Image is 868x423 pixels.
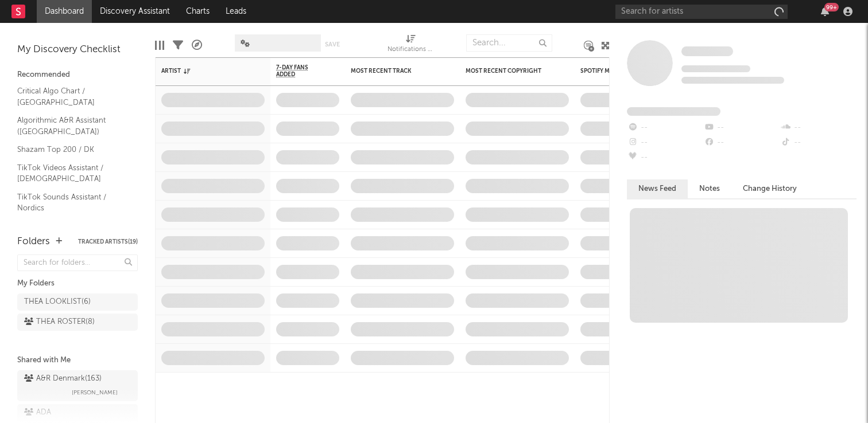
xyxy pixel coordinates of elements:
[615,5,788,19] input: Search for artists
[17,68,138,82] div: Recommended
[681,46,733,56] span: Some Artist
[17,191,126,214] a: TikTok Sounds Assistant / Nordics
[17,143,126,156] a: Shazam Top 200 / DK
[821,7,829,16] button: 99+
[17,277,138,291] div: My Folders
[688,179,731,198] button: Notes
[627,120,703,135] div: --
[387,43,433,57] div: Notifications (Artist)
[276,64,322,78] span: 7-Day Fans Added
[173,29,183,62] div: Filters
[466,68,552,75] div: Most Recent Copyright
[627,150,703,165] div: --
[351,68,437,75] div: Most Recent Track
[681,77,784,84] span: 0 fans last week
[824,3,839,11] div: 99 +
[72,386,118,399] span: [PERSON_NAME]
[703,120,780,135] div: --
[325,41,340,48] button: Save
[24,295,91,309] div: THEA LOOKLIST ( 6 )
[580,68,666,75] div: Spotify Monthly Listeners
[627,107,720,116] span: Fans Added by Platform
[780,135,857,150] div: --
[17,254,138,271] input: Search for folders...
[627,179,688,198] button: News Feed
[731,179,808,198] button: Change History
[17,85,126,108] a: Critical Algo Chart / [GEOGRAPHIC_DATA]
[703,135,780,150] div: --
[627,135,703,150] div: --
[387,29,433,62] div: Notifications (Artist)
[780,120,857,135] div: --
[17,235,50,249] div: Folders
[161,68,247,75] div: Artist
[17,314,138,331] a: THEA ROSTER(8)
[24,372,102,386] div: A&R Denmark ( 163 )
[17,114,126,138] a: Algorithmic A&R Assistant ([GEOGRAPHIC_DATA])
[17,43,138,57] div: My Discovery Checklist
[681,65,750,72] span: Tracking Since: [DATE]
[466,34,552,52] input: Search...
[17,370,138,401] a: A&R Denmark(163)[PERSON_NAME]
[17,162,126,185] a: TikTok Videos Assistant / [DEMOGRAPHIC_DATA]
[17,354,138,367] div: Shared with Me
[17,293,138,311] a: THEA LOOKLIST(6)
[78,239,138,245] button: Tracked Artists(19)
[681,46,733,57] a: Some Artist
[24,315,95,329] div: THEA ROSTER ( 8 )
[192,29,202,62] div: A&R Pipeline
[155,29,164,62] div: Edit Columns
